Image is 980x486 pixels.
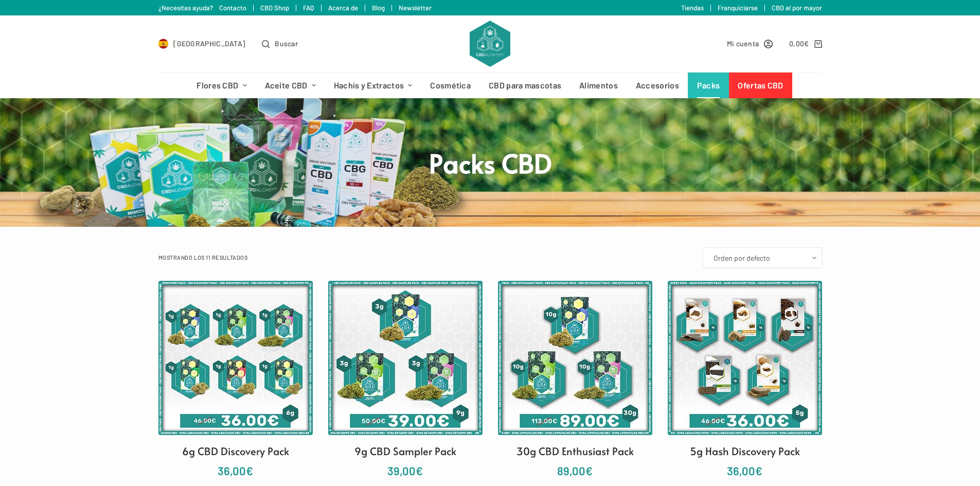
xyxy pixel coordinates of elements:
span: € [585,464,593,477]
a: Ofertas CBD [729,73,792,98]
span: Buscar [275,38,298,49]
img: CBD Alchemy [470,21,510,67]
bdi: 36,00 [727,464,762,477]
p: Mostrando los 11 resultados [158,253,248,262]
a: Tiendas [681,4,704,12]
h2: 30g CBD Enthusiast Pack [516,443,634,459]
a: Select Country [158,38,246,49]
bdi: 36,00 [218,464,253,477]
img: ES Flag [158,39,169,49]
bdi: 39,00 [387,464,423,477]
nav: Menú de cabecera [188,73,792,98]
bdi: 89,00 [557,464,593,477]
a: Packs [688,73,729,98]
a: Hachís y Extractos [325,73,421,98]
a: Mi cuenta [727,38,773,49]
h2: 6g CBD Discovery Pack [182,443,289,459]
a: Cosmética [421,73,480,98]
button: Abrir formulario de búsqueda [262,38,298,49]
a: 5g Hash Discovery Pack 36,00€ [668,281,822,480]
span: € [755,464,762,477]
a: CBD al por mayor [772,4,822,12]
bdi: 0,00 [789,39,809,48]
a: 30g CBD Enthusiast Pack 89,00€ [498,281,652,480]
a: FAQ [303,4,314,12]
a: Flores CBD [188,73,256,98]
a: Newsletter [399,4,432,12]
h1: Packs CBD [297,146,683,179]
a: Carro de compra [789,38,822,49]
a: ¿Necesitas ayuda? Contacto [158,4,246,12]
span: € [416,464,423,477]
a: Alimentos [571,73,627,98]
h2: 9g CBD Sampler Pack [354,443,456,459]
a: 6g CBD Discovery Pack 36,00€ [158,281,313,480]
a: Franquiciarse [718,4,758,12]
a: Aceite CBD [256,73,325,98]
a: Acerca de [328,4,358,12]
span: € [246,464,253,477]
span: € [804,39,809,48]
a: CBD para mascotas [480,73,571,98]
a: 9g CBD Sampler Pack 39,00€ [328,281,483,480]
span: [GEOGRAPHIC_DATA] [173,38,245,49]
a: Blog [372,4,385,12]
a: CBD Shop [260,4,289,12]
a: Accesorios [627,73,688,98]
h2: 5g Hash Discovery Pack [690,443,800,459]
select: Pedido de la tienda [703,247,822,268]
span: Mi cuenta [727,38,759,49]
